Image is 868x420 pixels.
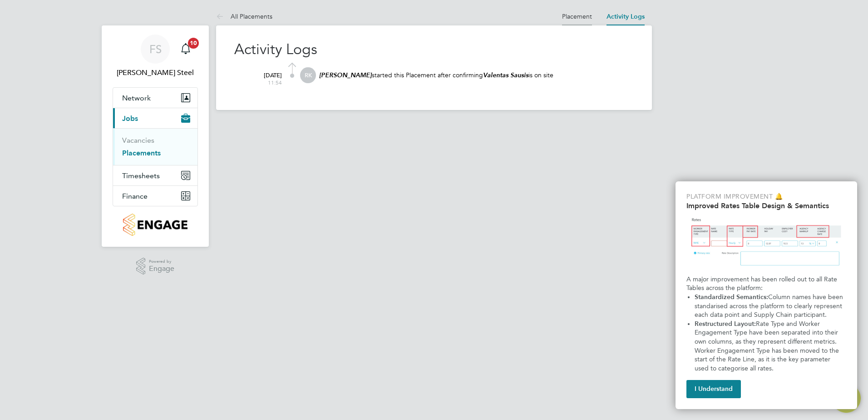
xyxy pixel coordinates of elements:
[607,13,645,20] a: Activity Logs
[122,136,154,145] a: Vacancies
[318,71,634,80] p: started this Placement after confirming is on site
[695,320,841,372] span: Rate Type and Worker Engagement Type have been separated into their own columns, as they represen...
[246,79,282,86] span: 11:54
[122,192,148,200] span: Finance
[686,192,846,201] p: Platform Improvement 🔔
[102,25,209,247] nav: Main navigation
[300,67,316,83] span: RK
[149,265,174,273] span: Engage
[113,214,198,236] a: Go to home page
[686,201,846,210] h2: Improved Rates Table Design & Semantics
[562,12,592,20] a: Placement
[123,214,187,236] img: countryside-properties-logo-retina.png
[188,38,199,49] span: 10
[319,71,372,79] em: [PERSON_NAME]
[695,293,845,319] span: Column names have been standarised across the platform to clearly represent each data point and S...
[234,40,634,59] h2: Activity Logs
[686,275,846,293] p: A major improvement has been rolled out to all Rate Tables across the platform:
[122,171,160,180] span: Timesheets
[686,380,741,398] button: I Understand
[246,67,282,86] div: [DATE]
[122,94,151,102] span: Network
[676,181,857,409] div: Improved Rate Table Semantics
[686,214,846,271] img: Updated Rates Table Design & Semantics
[113,67,198,78] span: Flynn Steel
[695,293,768,301] strong: Standardized Semantics:
[483,71,528,79] em: Valentas Sausis
[122,114,138,123] span: Jobs
[149,258,174,265] span: Powered by
[149,43,162,55] span: FS
[122,149,161,157] a: Placements
[216,12,272,20] a: All Placements
[113,35,198,78] a: Go to account details
[695,320,756,328] strong: Restructured Layout:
